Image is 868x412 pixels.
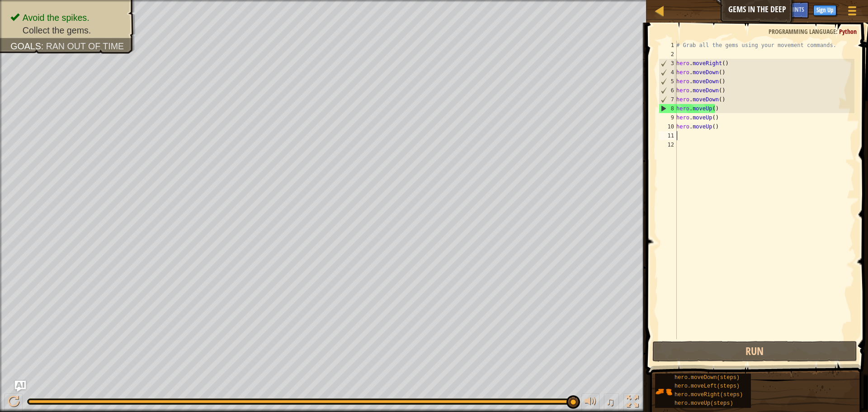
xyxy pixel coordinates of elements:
[46,41,124,51] span: Ran out of time
[659,95,677,104] div: 7
[23,13,90,23] span: Avoid the spikes.
[23,25,91,35] span: Collect the gems.
[813,5,836,16] button: Sign Up
[675,400,733,407] span: hero.moveUp(steps)
[10,24,126,37] li: Collect the gems.
[652,341,857,362] button: Run
[10,11,126,24] li: Avoid the spikes.
[659,59,677,68] div: 3
[659,41,677,50] div: 1
[606,395,615,408] span: ♫
[659,140,677,149] div: 12
[769,27,836,36] span: Programming language
[5,393,23,412] button: Ctrl + P: Play
[659,50,677,59] div: 2
[765,5,780,14] span: Ask AI
[659,68,677,77] div: 4
[655,383,672,400] img: portrait.png
[760,2,785,19] button: Ask AI
[836,27,839,36] span: :
[675,383,740,389] span: hero.moveLeft(steps)
[659,122,677,131] div: 10
[789,5,804,14] span: Hints
[41,41,46,51] span: :
[659,104,677,113] div: 8
[659,113,677,122] div: 9
[623,393,642,412] button: Toggle fullscreen
[675,374,740,381] span: hero.moveDown(steps)
[659,86,677,95] div: 6
[604,393,619,412] button: ♫
[10,41,41,51] span: Goals
[659,77,677,86] div: 5
[581,393,599,412] button: Adjust volume
[841,2,863,23] button: Show game menu
[675,392,743,398] span: hero.moveRight(steps)
[839,27,857,36] span: Python
[15,381,26,392] button: Ask AI
[659,131,677,140] div: 11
